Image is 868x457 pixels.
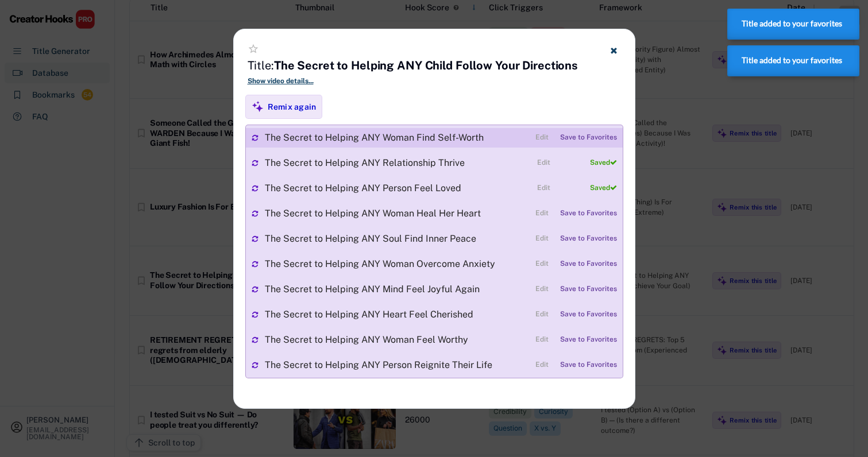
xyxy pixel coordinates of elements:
div: Save to Favorites [560,285,617,293]
div: The Secret to Helping ANY Soul Find Inner Peace [265,234,530,243]
h4: Title: [248,57,578,73]
div: Edit [535,260,549,268]
div: Save to Favorites [560,336,617,344]
div: Edit [537,184,550,192]
strong: Title added to your favorites [742,56,842,65]
div: Save to Favorites [560,361,617,369]
div: The Secret to Helping ANY Person Reignite Their Life [265,361,530,370]
div: The Secret to Helping ANY Woman Feel Worthy [265,335,530,344]
div: The Secret to Helping ANY Heart Feel Cherished [265,310,530,319]
div: Edit [535,361,549,369]
div: Edit [535,285,549,293]
div: The Secret to Helping ANY Relationship Thrive [265,158,531,168]
img: MagicMajor%20%28Purple%29.svg [252,100,264,113]
div: Edit [535,210,549,218]
div: Saved [562,159,617,167]
div: The Secret to Helping ANY Woman Heal Her Heart [265,209,530,218]
div: Remix again [268,102,317,112]
div: Save to Favorites [560,235,617,243]
div: Edit [537,159,550,167]
div: Saved [562,184,617,192]
div: The Secret to Helping ANY Woman Overcome Anxiety [265,260,530,269]
div: The Secret to Helping ANY Person Feel Loved [265,184,531,193]
strong: Title added to your favorites [742,19,842,28]
div: Save to Favorites [560,311,617,319]
div: Show video details... [248,76,621,86]
div: Edit [535,311,549,319]
div: Edit [535,134,549,142]
div: Save to Favorites [560,134,617,142]
div: Save to Favorites [560,210,617,218]
div: The Secret to Helping ANY Mind Feel Joyful Again [265,285,530,294]
div: The Secret to Helping ANY Woman Find Self-Worth [265,133,530,142]
div: Edit [535,235,549,243]
button: star_border [248,43,259,55]
div: Edit [535,336,549,344]
div: Save to Favorites [560,260,617,268]
strong: The Secret to Helping ANY Child Follow Your Directions [274,59,578,72]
